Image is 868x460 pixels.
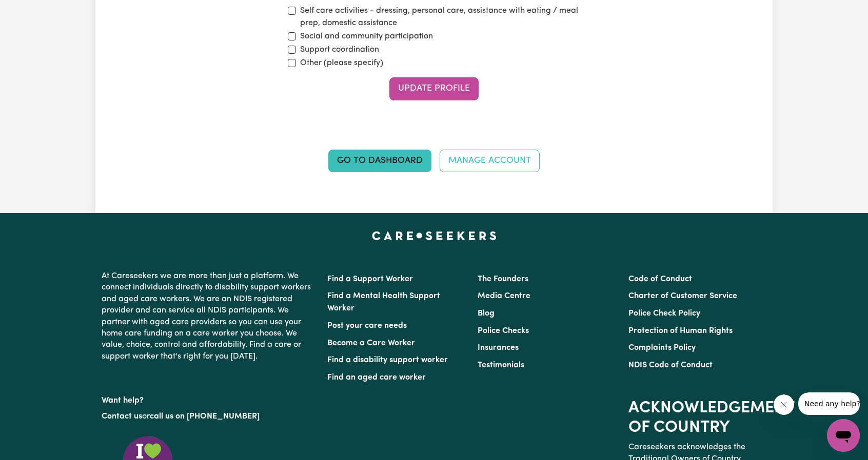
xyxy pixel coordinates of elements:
a: Post your care needs [327,322,407,330]
label: Support coordination [300,44,379,56]
a: Complaints Policy [628,344,696,352]
p: or [102,407,315,426]
label: Other (please specify) [300,57,383,69]
span: Need any help? [6,7,62,15]
a: Code of Conduct [628,275,692,283]
a: Find a Support Worker [327,275,413,283]
a: Insurances [478,344,519,352]
label: Self care activities - dressing, personal care, assistance with eating / meal prep, domestic assi... [300,5,581,29]
iframe: Message from company [798,392,860,415]
a: Media Centre [478,292,530,300]
a: Find a Mental Health Support Worker [327,292,440,312]
label: Social and community participation [300,30,433,43]
button: Update Profile [389,77,479,100]
a: NDIS Code of Conduct [628,361,713,369]
a: call us on [PHONE_NUMBER] [150,412,260,421]
a: Blog [478,309,495,318]
a: Testimonials [478,361,524,369]
a: Careseekers home page [372,232,497,240]
a: The Founders [478,275,528,283]
a: Charter of Customer Service [628,292,737,300]
a: Find a disability support worker [327,356,448,364]
a: Police Check Policy [628,309,700,318]
a: Go to Dashboard [328,150,431,172]
p: At Careseekers we are more than just a platform. We connect individuals directly to disability su... [102,266,315,366]
a: Protection of Human Rights [628,327,733,335]
a: Become a Care Worker [327,339,415,347]
a: Contact us [102,412,142,421]
p: Want help? [102,391,315,406]
a: Manage Account [440,150,540,172]
a: Police Checks [478,327,529,335]
h2: Acknowledgement of Country [628,399,766,438]
iframe: Close message [774,394,794,415]
a: Find an aged care worker [327,373,426,382]
iframe: Button to launch messaging window [827,419,860,452]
